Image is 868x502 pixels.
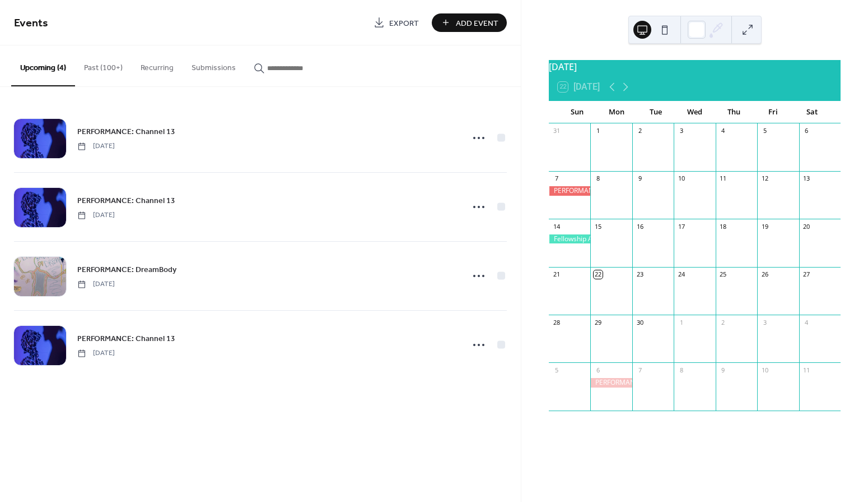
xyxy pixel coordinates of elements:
div: 31 [552,127,561,135]
div: 9 [636,174,644,183]
a: PERFORMANCE: DreamBody [77,263,176,276]
div: 1 [594,127,602,135]
div: 4 [802,318,811,326]
span: PERFORMANCE: Channel 13 [77,333,175,345]
div: 16 [636,222,644,231]
a: PERFORMANCE: Channel 13 [77,194,175,207]
div: 5 [760,127,769,135]
div: 8 [677,366,685,374]
div: 29 [594,318,602,326]
span: Add Event [456,17,498,29]
div: Fri [753,101,792,123]
div: 7 [552,174,561,183]
div: 20 [802,222,811,231]
span: Export [389,17,419,29]
span: [DATE] [77,279,115,289]
div: 5 [552,366,561,374]
div: Mon [597,101,636,123]
div: Fellowship Application Closes [549,234,590,244]
div: PERFORMANCE: Channel 13 [590,378,632,388]
div: [DATE] [549,60,841,73]
div: 3 [677,127,685,135]
span: [DATE] [77,210,115,220]
div: 18 [719,222,727,231]
div: 10 [677,174,685,183]
div: 21 [552,270,561,279]
span: Events [14,12,48,34]
div: 4 [719,127,727,135]
div: Tue [636,101,675,123]
button: Add Event [432,13,507,32]
button: Past (100+) [75,45,132,85]
div: 24 [677,270,685,279]
div: 30 [636,318,644,326]
a: PERFORMANCE: Channel 13 [77,125,175,138]
div: 13 [802,174,811,183]
button: Submissions [183,45,245,85]
div: 9 [719,366,727,374]
div: 7 [636,366,644,374]
a: Export [365,13,427,32]
div: 2 [636,127,644,135]
div: 12 [760,174,769,183]
div: 6 [594,366,602,374]
div: 8 [594,174,602,183]
div: Sun [558,101,597,123]
span: PERFORMANCE: Channel 13 [77,195,175,207]
button: Recurring [132,45,183,85]
span: PERFORMANCE: DreamBody [77,264,176,276]
span: [DATE] [77,141,115,151]
div: 26 [760,270,769,279]
button: Upcoming (4) [11,45,75,86]
div: Thu [714,101,753,123]
div: 14 [552,222,561,231]
span: [DATE] [77,348,115,358]
div: 27 [802,270,811,279]
div: 3 [760,318,769,326]
span: PERFORMANCE: Channel 13 [77,126,175,138]
div: 23 [636,270,644,279]
div: 19 [760,222,769,231]
div: 11 [719,174,727,183]
div: 2 [719,318,727,326]
div: Sat [792,101,832,123]
div: 28 [552,318,561,326]
div: 6 [802,127,811,135]
div: 22 [594,270,602,279]
div: PERFORMANCE: Channel 13 [549,186,590,196]
div: 15 [594,222,602,231]
div: 11 [802,366,811,374]
div: 17 [677,222,685,231]
a: PERFORMANCE: Channel 13 [77,332,175,345]
div: Wed [675,101,715,123]
div: 25 [719,270,727,279]
div: 10 [760,366,769,374]
div: 1 [677,318,685,326]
